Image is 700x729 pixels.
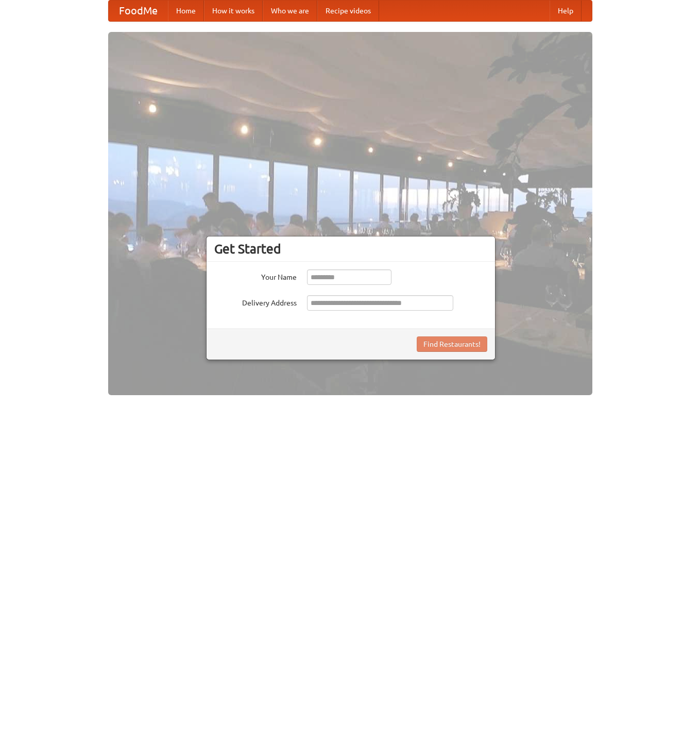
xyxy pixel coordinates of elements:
[214,295,297,308] label: Delivery Address
[168,1,204,21] a: Home
[214,241,487,257] h3: Get Started
[550,1,582,21] a: Help
[109,1,168,21] a: FoodMe
[263,1,317,21] a: Who we are
[417,336,487,352] button: Find Restaurants!
[204,1,263,21] a: How it works
[317,1,379,21] a: Recipe videos
[214,269,297,282] label: Your Name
